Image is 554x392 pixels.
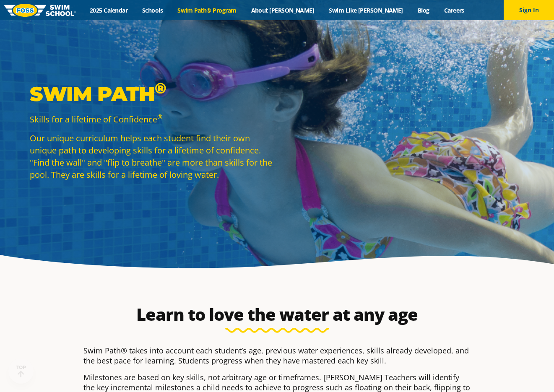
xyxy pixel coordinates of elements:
[155,79,166,97] sup: ®
[79,304,475,325] h2: Learn to love the water at any age
[437,6,471,14] a: Careers
[30,132,273,181] p: Our unique curriculum helps each student find their own unique path to developing skills for a li...
[170,6,244,14] a: Swim Path® Program
[244,6,322,14] a: About [PERSON_NAME]
[4,4,76,17] img: FOSS Swim School Logo
[322,6,411,14] a: Swim Like [PERSON_NAME]
[410,6,437,14] a: Blog
[83,6,135,14] a: 2025 Calendar
[30,81,273,106] p: Swim Path
[83,345,471,366] p: Swim Path® takes into account each student’s age, previous water experiences, skills already deve...
[157,112,162,121] sup: ®
[16,365,26,378] div: TOP
[30,113,273,125] p: Skills for a lifetime of Confidence
[135,6,170,14] a: Schools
